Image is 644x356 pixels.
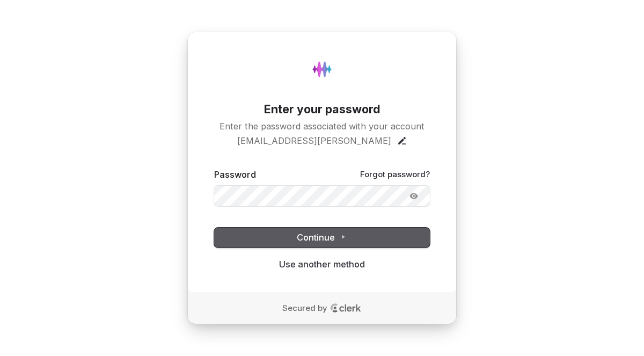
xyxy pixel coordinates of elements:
[237,135,391,147] p: [EMAIL_ADDRESS][PERSON_NAME]
[306,53,338,85] img: Hydee.ai
[360,169,430,180] a: Forgot password?
[330,303,362,313] a: Clerk logo
[297,231,347,244] span: Continue
[214,101,430,118] h1: Enter your password
[214,169,256,181] label: Password
[282,303,327,314] p: Secured by
[214,120,430,133] p: Enter the password associated with your account
[397,135,407,146] button: Edit
[214,228,430,248] button: Continue
[279,258,365,271] a: Use another method
[400,188,427,204] button: Show password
